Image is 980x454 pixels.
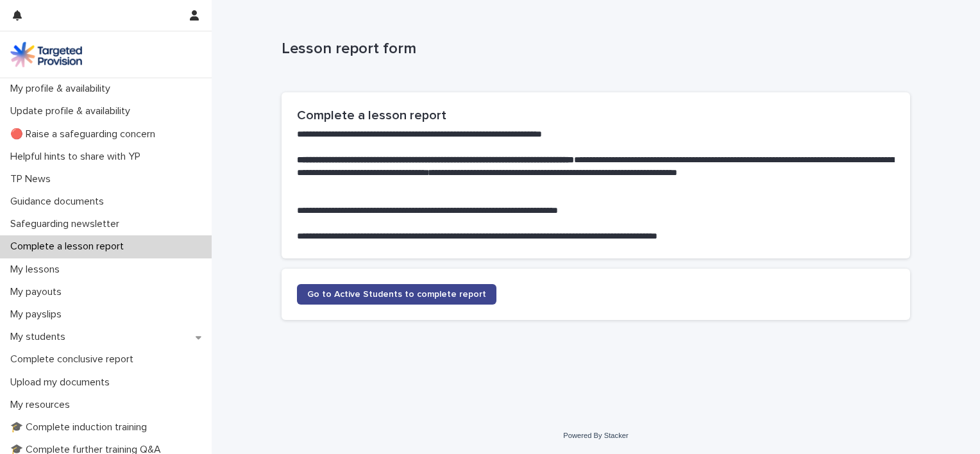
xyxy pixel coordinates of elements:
p: TP News [5,173,61,185]
h2: Complete a lesson report [297,108,895,123]
a: Go to Active Students to complete report [297,284,496,305]
p: My payouts [5,286,72,298]
p: 🎓 Complete induction training [5,421,157,433]
p: Update profile & availability [5,105,140,117]
a: Powered By Stacker [563,432,628,439]
p: My students [5,331,76,343]
p: Complete conclusive report [5,353,144,366]
p: Complete a lesson report [5,240,134,253]
p: Guidance documents [5,196,114,208]
img: M5nRWzHhSzIhMunXDL62 [10,42,82,67]
p: 🔴 Raise a safeguarding concern [5,128,165,140]
p: My profile & availability [5,83,121,95]
p: Helpful hints to share with YP [5,151,151,163]
p: Lesson report form [282,40,905,58]
p: My lessons [5,264,70,276]
p: Upload my documents [5,376,120,389]
p: My resources [5,399,80,411]
span: Go to Active Students to complete report [307,290,486,299]
p: My payslips [5,308,72,321]
p: Safeguarding newsletter [5,218,130,230]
